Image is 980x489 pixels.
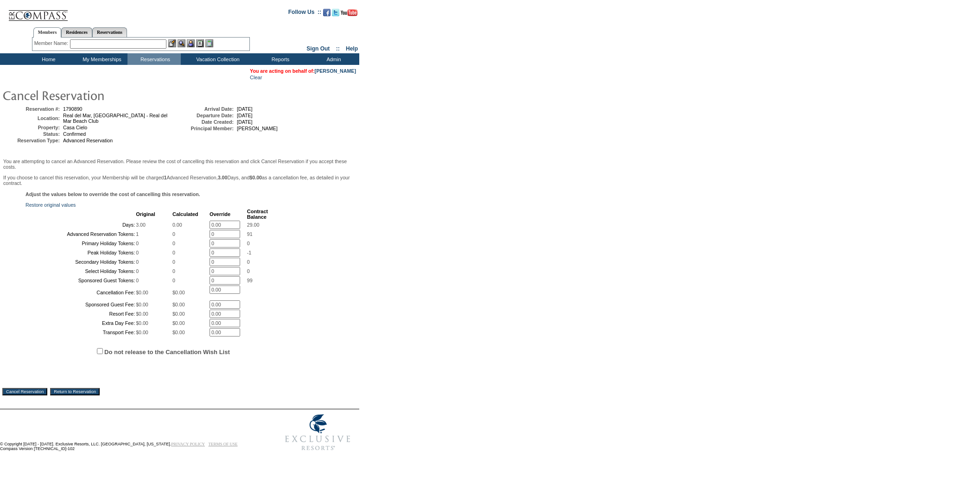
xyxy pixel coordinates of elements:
[136,278,139,283] span: 0
[63,106,83,112] span: 1790890
[136,290,148,295] span: $0.00
[172,231,175,237] span: 0
[92,27,127,37] a: Reservations
[247,250,251,255] span: -1
[178,39,185,47] img: View
[26,328,135,337] td: Transport Fee:
[136,250,139,255] span: 0
[172,250,175,255] span: 0
[34,39,70,47] div: Member Name:
[4,138,60,143] td: Reservation Type:
[25,191,200,197] b: Adjust the values below to override the cost of cancelling this reservation.
[250,68,356,74] span: You are acting on behalf of:
[26,230,135,238] td: Advanced Reservation Tokens:
[136,241,139,246] span: 0
[26,319,135,327] td: Extra Day Fee:
[171,442,205,446] a: PRIVACY POLICY
[26,221,135,229] td: Days:
[172,290,185,295] span: $0.00
[26,310,135,318] td: Resort Fee:
[136,268,139,274] span: 0
[63,138,113,143] span: Advanced Reservation
[178,119,234,125] td: Date Created:
[136,320,148,326] span: $0.00
[26,267,135,275] td: Select Holiday Tokens:
[25,202,76,208] a: Restore original values
[127,53,181,65] td: Reservations
[336,45,340,52] span: ::
[237,126,278,131] span: [PERSON_NAME]
[164,175,167,180] b: 1
[253,53,306,65] td: Reports
[172,211,198,217] b: Calculated
[249,175,262,180] b: $0.00
[168,39,176,47] img: b_edit.gif
[172,302,185,307] span: $0.00
[323,12,331,17] a: Become our fan on Facebook
[50,388,100,395] input: Return to Reservation
[136,330,148,335] span: $0.00
[4,131,60,137] td: Status:
[63,131,86,137] span: Confirmed
[323,9,331,16] img: Become our fan on Facebook
[247,241,250,246] span: 0
[136,231,139,237] span: 1
[33,27,62,38] a: Members
[26,300,135,309] td: Sponsored Guest Fee:
[172,330,185,335] span: $0.00
[237,106,253,112] span: [DATE]
[218,175,228,180] b: 3.00
[172,311,185,317] span: $0.00
[332,12,339,17] a: Follow us on Twitter
[196,39,204,47] img: Reservations
[247,268,250,274] span: 0
[247,259,250,265] span: 0
[63,113,167,124] span: Real del Mar, [GEOGRAPHIC_DATA] - Real del Mar Beach Club
[2,86,188,104] img: pgTtlCancelRes.gif
[26,258,135,266] td: Secondary Holiday Tokens:
[63,125,87,130] span: Casa Cielo
[315,68,356,74] a: [PERSON_NAME]
[288,8,321,19] td: Follow Us ::
[26,286,135,299] td: Cancellation Fee:
[178,126,234,131] td: Principal Member:
[104,349,230,356] label: Do not release to the Cancellation Wish List
[346,45,358,52] a: Help
[74,53,127,65] td: My Memberships
[136,211,155,217] b: Original
[172,278,175,283] span: 0
[187,39,195,47] img: Impersonate
[172,268,175,274] span: 0
[306,53,359,65] td: Admin
[26,276,135,285] td: Sponsored Guest Tokens:
[172,222,182,228] span: 0.00
[332,9,339,16] img: Follow us on Twitter
[3,175,356,186] p: If you choose to cancel this reservation, your Membership will be charged Advanced Reservation, D...
[26,239,135,248] td: Primary Holiday Tokens:
[210,211,230,217] b: Override
[341,9,357,16] img: Subscribe to our YouTube Channel
[247,231,253,237] span: 91
[237,113,253,118] span: [DATE]
[21,53,74,65] td: Home
[247,222,260,228] span: 29.00
[2,388,47,395] input: Cancel Reservation
[172,259,175,265] span: 0
[205,39,213,47] img: b_calculator.gif
[4,113,60,124] td: Location:
[26,248,135,257] td: Peak Holiday Tokens:
[136,259,139,265] span: 0
[61,27,92,37] a: Residences
[178,106,234,112] td: Arrival Date:
[136,302,148,307] span: $0.00
[172,320,185,326] span: $0.00
[247,278,253,283] span: 99
[250,75,262,80] a: Clear
[178,113,234,118] td: Departure Date:
[4,106,60,112] td: Reservation #:
[136,222,146,228] span: 3.00
[136,311,148,317] span: $0.00
[237,119,253,125] span: [DATE]
[181,53,253,65] td: Vacation Collection
[209,442,238,446] a: TERMS OF USE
